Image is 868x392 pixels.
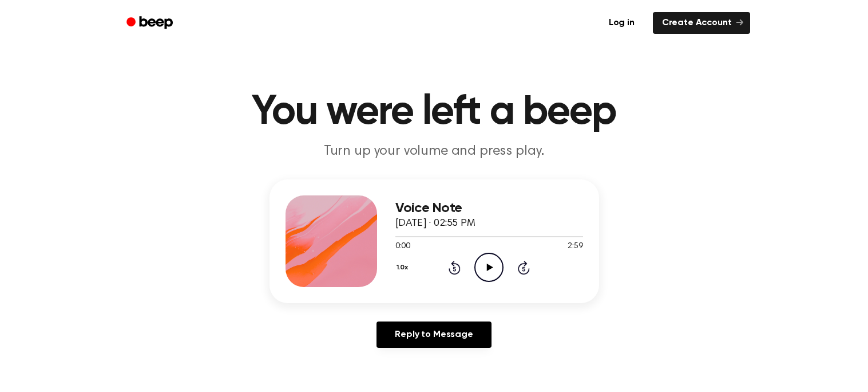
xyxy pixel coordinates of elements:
h1: You were left a beep [141,92,727,133]
p: Turn up your volume and press play. [215,142,654,161]
span: 2:59 [568,241,582,253]
a: Create Account [653,12,750,34]
h3: Voice Note [395,201,583,216]
span: 0:00 [395,241,410,253]
a: Beep [118,12,183,34]
a: Log in [597,10,646,36]
button: 1.0x [395,258,413,277]
span: [DATE] · 02:55 PM [395,218,475,229]
a: Reply to Message [376,322,491,348]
